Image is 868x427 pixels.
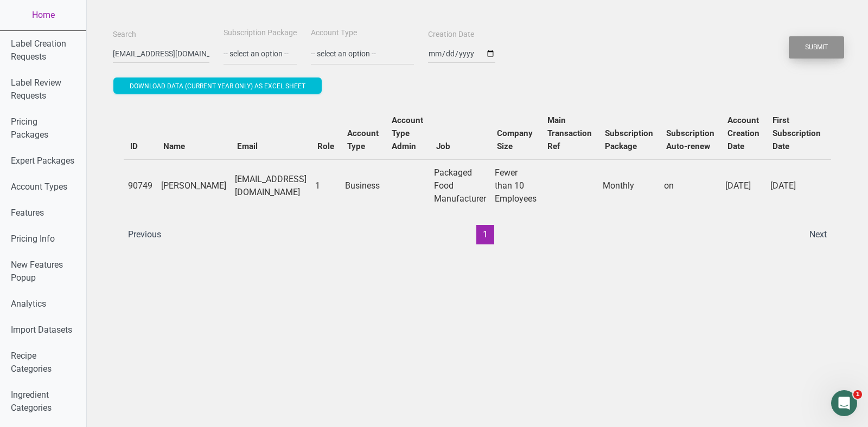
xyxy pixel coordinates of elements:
[428,29,474,40] label: Creation Date
[547,115,592,151] b: Main Transaction Ref
[476,225,494,244] button: 1
[237,141,258,151] b: Email
[231,159,311,212] td: [EMAIL_ADDRESS][DOMAIN_NAME]
[430,159,490,212] td: Packaged Food Manufacturer
[311,28,357,38] label: Account Type
[113,96,842,255] div: Users
[113,29,136,40] label: Search
[660,159,721,212] td: on
[130,82,305,90] span: Download data (current year only) as excel sheet
[853,390,862,399] span: 1
[157,159,231,212] td: [PERSON_NAME]
[721,159,766,212] td: [DATE]
[605,128,653,151] b: Subscription Package
[163,141,185,151] b: Name
[124,159,157,212] td: 90749
[789,36,844,59] button: Submit
[347,128,379,151] b: Account Type
[773,115,821,151] b: First Subscription Date
[130,141,138,151] b: ID
[666,128,714,151] b: Subscription Auto-renew
[831,390,857,416] iframe: Intercom live chat
[766,159,827,212] td: [DATE]
[490,159,541,212] td: Fewer than 10 Employees
[113,77,322,94] button: Download data (current year only) as excel sheet
[598,159,660,212] td: Monthly
[436,141,450,151] b: Job
[392,115,423,151] b: Account Type Admin
[341,159,385,212] td: Business
[224,28,297,38] label: Subscription Package
[497,128,533,151] b: Company Size
[311,159,341,212] td: 1
[124,225,831,244] div: Page navigation example
[317,141,334,151] b: Role
[727,115,759,151] b: Account Creation Date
